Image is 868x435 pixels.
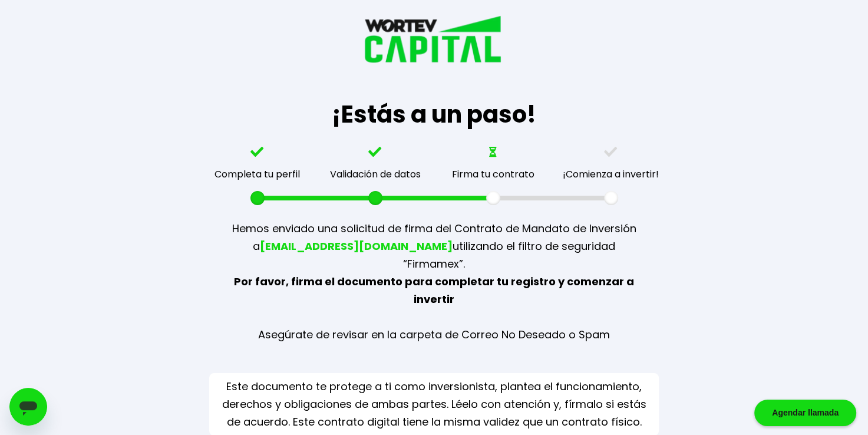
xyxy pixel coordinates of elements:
[214,167,300,182] div: Completa tu perfil
[330,167,421,182] div: Validación de datos
[214,378,655,431] p: Este documento te protege a ti como inversionista, plantea el funcionamiento, derechos y obligaci...
[368,147,382,157] img: check.0c7e33b3.svg
[452,167,534,182] div: Firma tu contrato
[361,14,508,97] img: logo_wortev_capital
[234,274,634,307] b: Por favor, firma el documento para completar tu registro y comenzar a invertir
[9,388,47,426] iframe: Botón para iniciar la ventana de mensajería
[260,239,453,253] span: [EMAIL_ADDRESS][DOMAIN_NAME]
[754,400,856,426] div: Agendar llamada
[604,147,618,157] img: check-gray.f87aefb8.svg
[231,205,638,358] p: Hemos enviado una solicitud de firma del Contrato de Mandato de Inversión a utilizando el filtro ...
[250,147,265,157] img: check.0c7e33b3.svg
[332,97,536,132] h1: ¡Estás a un paso!
[489,147,497,157] img: hourglass-half.8938ef0f.svg
[563,167,659,182] div: ¡Comienza a invertir!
